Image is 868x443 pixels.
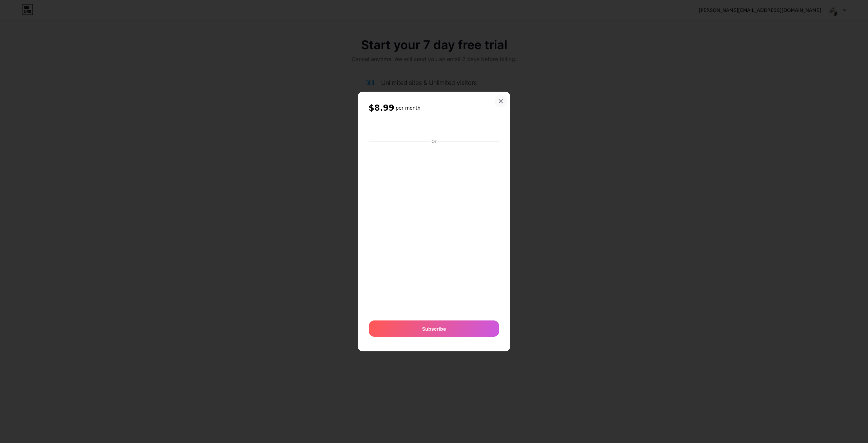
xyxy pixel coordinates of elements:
[368,145,500,314] iframe: Sikker betalingsindtastningsramme
[369,121,499,137] iframe: Sikker betalingsknapramme
[430,139,438,144] div: Or
[396,105,420,111] h6: per month
[422,325,446,332] span: Subscribe
[369,103,394,113] span: $8.99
